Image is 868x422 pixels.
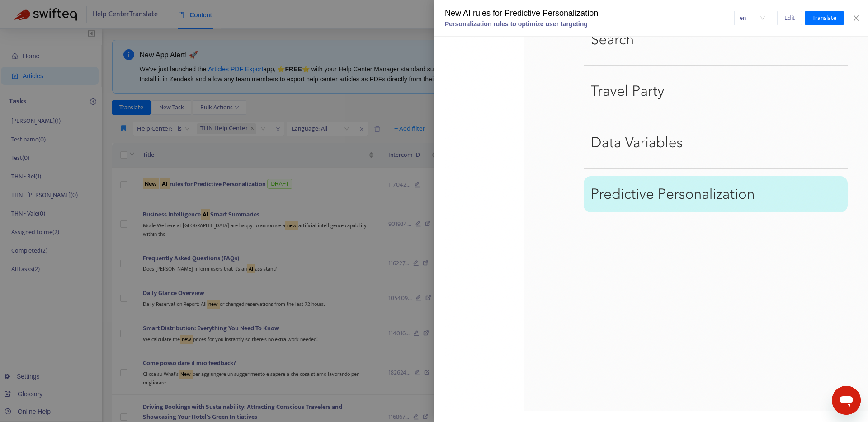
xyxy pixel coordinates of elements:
[740,11,765,25] span: en
[805,11,844,25] button: Translate
[850,14,863,23] button: Close
[832,386,861,415] iframe: Button to launch messaging window
[784,13,795,23] span: Edit
[812,13,836,23] span: Translate
[445,7,734,19] div: New AI rules for Predictive Personalization
[853,14,860,22] span: close
[777,11,802,25] button: Edit
[445,19,734,29] div: Personalization rules to optimize user targeting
